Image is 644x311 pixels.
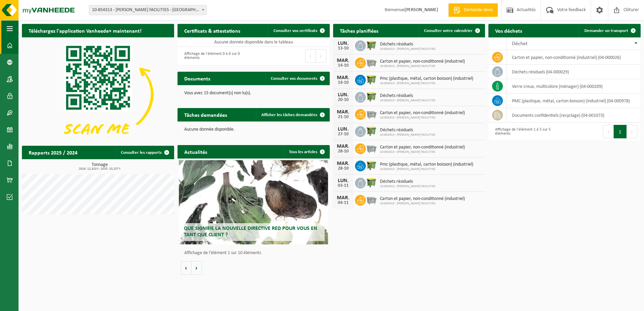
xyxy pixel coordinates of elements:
div: MAR. [336,58,350,63]
span: 10-854313 - ELIA MONNOYER FACILITIES - 1000 BRUSSEL, LEON MONNOYER KAAI 3 [89,5,206,15]
img: WB-2500-GAL-GY-01 [366,194,377,205]
a: Demander un transport [579,24,640,37]
div: 03-11 [336,183,350,188]
img: WB-1100-HPE-GN-50 [366,39,377,51]
span: 10-854313 - [PERSON_NAME] FACILITIES [380,64,465,68]
div: Affichage de l'élément 1 à 5 sur 5 éléments [492,124,561,139]
h2: Documents [178,72,217,85]
img: WB-1100-HPE-GN-50 [366,160,377,171]
a: Que signifie la nouvelle directive RED pour vous en tant que client ? [179,160,328,244]
span: Consulter vos documents [271,76,317,81]
div: 28-10 [336,149,350,154]
img: Download de VHEPlus App [22,37,174,151]
img: WB-1100-HPE-GN-50 [366,125,377,137]
div: LUN. [336,41,350,46]
span: Carton et papier, non-conditionné (industriel) [380,145,465,150]
h2: Vos déchets [488,24,529,37]
h2: Rapports 2025 / 2024 [22,146,84,159]
a: Consulter vos documents [265,72,329,85]
div: MAR. [336,109,350,115]
img: WB-1100-HPE-GN-50 [366,74,377,85]
a: Tous les articles [284,145,329,159]
div: 14-10 [336,63,350,68]
span: 10-854313 - [PERSON_NAME] FACILITIES [380,47,436,51]
button: Next [627,125,637,138]
td: déchets résiduels (04-000029) [507,65,641,79]
span: 10-854313 - [PERSON_NAME] FACILITIES [380,133,436,137]
span: 10-854313 - [PERSON_NAME] FACILITIES [380,150,465,154]
span: Demander un transport [584,29,628,33]
span: 10-854313 - [PERSON_NAME] FACILITIES [380,184,436,188]
span: 10-854313 - [PERSON_NAME] FACILITIES [380,116,465,120]
img: WB-1100-HPE-GN-50 [366,177,377,188]
td: carton et papier, non-conditionné (industriel) (04-000026) [507,50,641,65]
h2: Tâches planifiées [333,24,385,37]
button: 1 [614,125,627,138]
div: LUN. [336,178,350,183]
div: LUN. [336,92,350,98]
span: Consulter votre calendrier [424,29,473,33]
strong: [PERSON_NAME] [405,7,438,12]
span: Que signifie la nouvelle directive RED pour vous en tant que client ? [184,226,317,238]
button: Previous [603,125,614,138]
img: WB-1100-HPE-GN-50 [366,91,377,102]
span: Déchet [512,41,527,46]
div: 28-10 [336,166,350,171]
td: documents confidentiels (recyclage) (04-001073) [507,108,641,123]
span: 10-854313 - [PERSON_NAME] FACILITIES [380,202,465,206]
div: Affichage de l'élément 0 à 0 sur 0 éléments [181,48,250,63]
span: 10-854313 - [PERSON_NAME] FACILITIES [380,167,473,171]
span: Carton et papier, non-conditionné (industriel) [380,196,465,202]
button: Vorige [181,261,192,275]
span: 10-854313 - [PERSON_NAME] FACILITIES [380,81,473,85]
span: Déchets résiduels [380,128,436,133]
button: Next [316,49,326,63]
div: MAR. [336,161,350,166]
div: 14-10 [336,80,350,85]
span: Déchets résiduels [380,179,436,184]
img: WB-2500-GAL-GY-01 [366,108,377,119]
span: Demande devis [462,7,494,13]
button: Previous [305,49,316,63]
button: Volgende [192,261,202,275]
div: 21-10 [336,115,350,119]
img: WB-2500-GAL-GY-01 [366,142,377,154]
div: 04-11 [336,201,350,205]
span: 10-854313 - ELIA MONNOYER FACILITIES - 1000 BRUSSEL, LEON MONNOYER KAAI 3 [89,5,207,15]
a: Demande devis [448,3,498,17]
div: MAR. [336,75,350,80]
h2: Actualités [178,145,214,158]
h3: Tonnage [25,163,174,171]
td: PMC (plastique, métal, carton boisson) (industriel) (04-000978) [507,94,641,108]
span: Déchets résiduels [380,93,436,99]
td: verre creux, multicolore (ménager) (04-000209) [507,79,641,94]
span: Pmc (plastique, métal, carton boisson) (industriel) [380,76,473,81]
img: WB-2500-GAL-GY-01 [366,57,377,68]
div: 13-10 [336,46,350,51]
h2: Téléchargez l'application Vanheede+ maintenant! [22,24,148,37]
a: Consulter les rapports [116,146,173,159]
div: 20-10 [336,98,350,102]
td: Aucune donnée disponible dans le tableau [178,37,330,47]
div: LUN. [336,127,350,132]
span: Carton et papier, non-conditionné (industriel) [380,110,465,116]
span: Afficher les tâches demandées [261,113,317,117]
h2: Certificats & attestations [178,24,247,37]
span: Consulter vos certificats [273,29,317,33]
span: Carton et papier, non-conditionné (industriel) [380,59,465,64]
a: Afficher les tâches demandées [256,108,329,122]
div: MAR. [336,195,350,201]
p: Vous avez 15 document(s) non lu(s). [184,91,323,96]
p: Aucune donnée disponible. [184,127,323,132]
a: Consulter vos certificats [268,24,329,37]
span: 10-854313 - [PERSON_NAME] FACILITIES [380,99,436,103]
div: 27-10 [336,132,350,137]
span: Pmc (plastique, métal, carton boisson) (industriel) [380,162,473,167]
h2: Tâches demandées [178,108,234,121]
p: Affichage de l'élément 1 sur 10 éléments [184,251,326,255]
span: 2024: 12,810 t - 2025: 10,257 t [25,167,174,171]
a: Consulter votre calendrier [419,24,484,37]
span: Déchets résiduels [380,42,436,47]
div: MAR. [336,144,350,149]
